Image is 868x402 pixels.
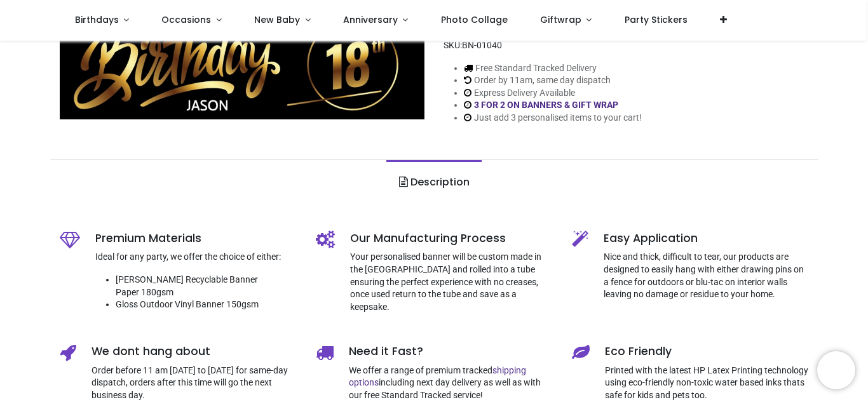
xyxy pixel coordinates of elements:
[116,274,297,298] li: [PERSON_NAME] Recyclable Banner Paper 180gsm
[625,13,688,26] span: Party Stickers
[540,13,581,26] span: Giftwrap
[350,251,553,313] p: Your personalised banner will be custom made in the [GEOGRAPHIC_DATA] and rolled into a tube ensu...
[116,298,297,311] li: Gloss Outdoor Vinyl Banner 150gsm
[350,231,553,246] h5: Our Manufacturing Process
[604,231,809,246] h5: Easy Application
[92,365,297,402] p: Order before 11 am [DATE] to [DATE] for same-day dispatch, orders after this time will go the nex...
[349,365,553,402] p: We offer a range of premium tracked including next day delivery as well as with our free Standard...
[60,10,425,119] img: Personalised Happy 18th Birthday Banner - Black & Gold - Custom Name
[95,251,297,264] p: Ideal for any party, we offer the choice of either:
[386,160,481,204] a: Description
[605,365,809,402] p: Printed with the latest HP Latex Printing technology using eco-friendly non-toxic water based ink...
[464,74,642,87] li: Order by 11am, same day dispatch
[464,62,642,75] li: Free Standard Tracked Delivery
[343,13,398,26] span: Anniversary
[474,100,618,110] a: 3 FOR 2 ON BANNERS & GIFT WRAP
[444,39,809,52] div: SKU:
[462,40,502,50] span: BN-01040
[604,251,809,300] p: Nice and thick, difficult to tear, our products are designed to easily hang with either drawing p...
[349,344,553,359] h5: Need it Fast?
[161,13,211,26] span: Occasions
[95,231,297,246] h5: Premium Materials
[75,13,119,26] span: Birthdays
[817,351,855,389] iframe: Brevo live chat
[441,13,508,26] span: Photo Collage
[464,112,642,124] li: Just add 3 personalised items to your cart!
[464,87,642,100] li: Express Delivery Available
[92,344,297,359] h5: We dont hang about
[254,13,300,26] span: New Baby
[605,344,809,359] h5: Eco Friendly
